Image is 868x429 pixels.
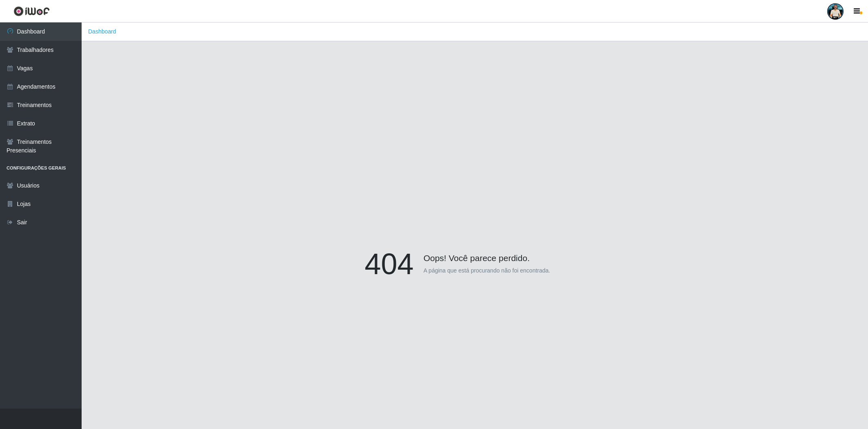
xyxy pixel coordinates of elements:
h1: 404 [365,246,414,282]
a: Dashboard [88,28,116,35]
img: CoreUI Logo [13,6,50,16]
nav: breadcrumb [82,22,868,41]
h4: Oops! Você parece perdido. [365,246,585,263]
p: A página que está procurando não foi encontrada. [424,266,551,275]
